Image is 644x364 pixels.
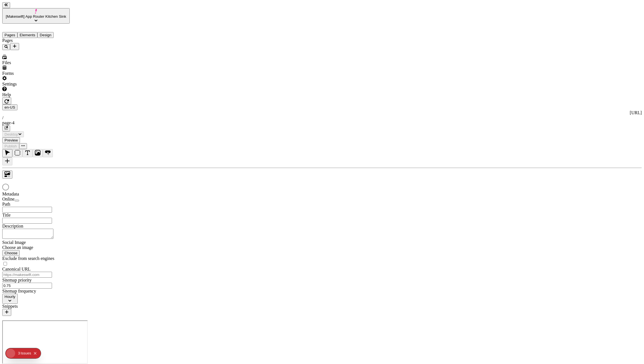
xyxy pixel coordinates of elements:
div: / [2,115,642,120]
button: Box [12,149,22,157]
span: Preview [4,138,18,142]
div: [URL] [2,110,642,115]
button: Pages [2,32,17,38]
div: Settings [2,82,70,87]
span: Sitemap frequency [2,289,36,293]
button: Choose [2,250,20,256]
div: Snippets [2,304,70,309]
span: Sitemap priority [2,278,31,282]
div: Files [2,60,70,65]
button: Elements [17,32,38,38]
input: https://makeswift.com [2,272,52,278]
span: Canonical URL [2,267,31,271]
span: Title [2,213,11,217]
button: Publish [2,143,19,149]
span: Social Image [2,240,26,245]
button: Button [43,149,53,157]
span: en-US [4,105,15,109]
span: Description [2,224,23,228]
span: Publish [4,144,17,148]
button: Design [37,32,54,38]
span: Hourly [4,295,15,299]
button: Desktop [2,131,24,137]
button: [Makeswift] App Router Kitchen Sink [2,8,70,24]
div: Metadata [2,192,70,197]
div: Pages [2,38,70,43]
div: Choose an image [2,245,70,250]
button: Image [33,149,43,157]
iframe: Cookie Feature Detection [2,320,88,364]
span: Online [2,197,15,201]
div: Help [2,92,70,97]
button: Text [22,149,33,157]
span: Exclude from search engines [2,256,54,261]
button: Preview [2,137,20,143]
span: Choose [4,251,17,255]
div: page-4 [2,120,642,125]
span: [Makeswift] App Router Kitchen Sink [6,14,66,19]
span: Desktop [4,132,18,136]
button: Add new [10,43,19,50]
span: Path [2,202,10,206]
div: Forms [2,71,70,76]
button: Open locale picker [2,104,17,110]
button: Hourly [2,294,18,304]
